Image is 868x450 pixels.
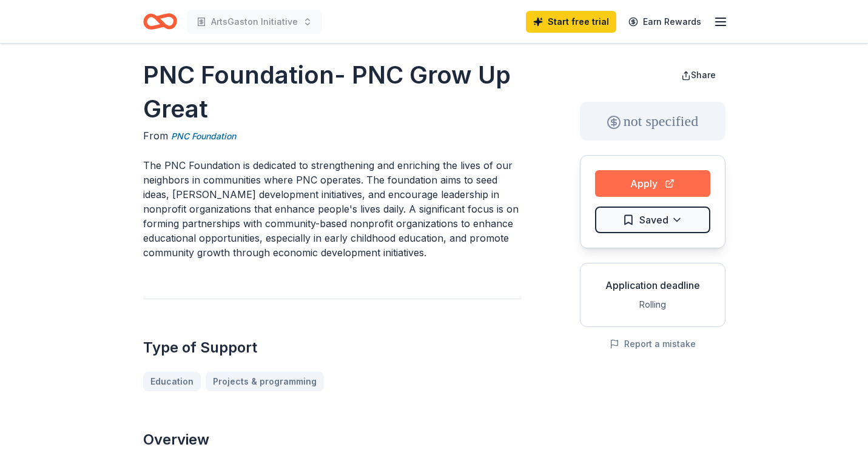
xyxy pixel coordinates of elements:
[691,70,716,80] span: Share
[143,372,201,391] a: Education
[580,102,725,141] div: not specified
[590,297,715,312] div: Rolling
[595,170,710,197] button: Apply
[143,7,177,36] a: Home
[206,372,324,391] a: Projects & programming
[143,430,522,449] h2: Overview
[143,338,522,357] h2: Type of Support
[143,128,522,144] div: From
[590,278,715,293] div: Application deadline
[171,129,236,144] a: PNC Foundation
[211,15,298,29] span: ArtsGaston Initiative
[621,11,708,33] a: Earn Rewards
[639,212,668,228] span: Saved
[143,58,522,126] h1: PNC Foundation- PNC Grow Up Great
[671,63,725,87] button: Share
[143,158,522,260] p: The PNC Foundation is dedicated to strengthening and enriching the lives of our neighbors in comm...
[187,10,322,34] button: ArtsGaston Initiative
[610,337,696,351] button: Report a mistake
[526,11,616,33] a: Start free trial
[595,207,710,233] button: Saved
